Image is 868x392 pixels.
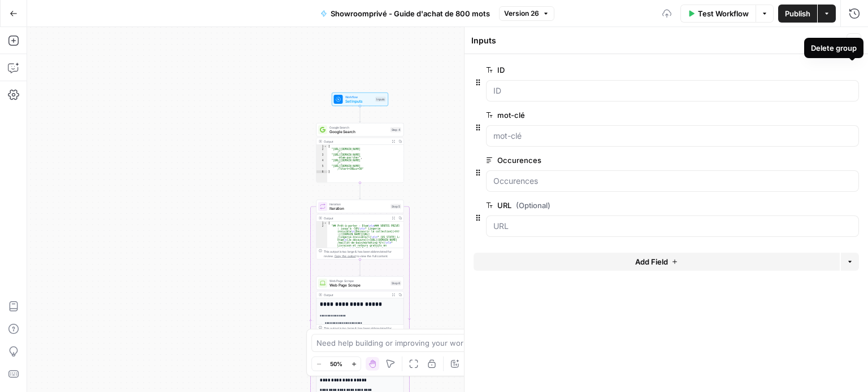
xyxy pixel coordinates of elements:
div: Step 6 [390,281,401,286]
input: URL [493,221,852,232]
label: Occurences [486,155,795,166]
span: Google Search [329,129,388,135]
span: Web Page Scrape [329,279,388,283]
label: URL [486,200,795,211]
span: Google Search [329,125,388,130]
div: 4 [316,159,327,165]
button: Showroomprivé - Guide d'achat de 800 mots [314,5,497,23]
label: ID [486,64,795,76]
span: Toggle code folding, rows 1 through 6 [324,145,327,148]
div: 3 [316,153,327,159]
div: Delete group [811,42,857,54]
div: Output [324,293,388,297]
g: Edge from step_5 to step_6 [359,259,361,276]
span: Iteration [329,206,388,212]
div: This output is too large & has been abbreviated for review. to view the full content. [324,326,401,335]
span: Showroomprivé - Guide d'achat de 800 mots [331,8,490,19]
span: Version 26 [504,8,539,19]
span: Web Page Scrape [329,283,388,288]
div: 5 [316,165,327,170]
div: WorkflowSet InputsInputs [316,93,404,106]
button: Publish [778,5,817,23]
div: Google SearchGoogle SearchStep 4Output[ "[URL][DOMAIN_NAME] /", "[URL][DOMAIN_NAME] -etam-pas-che... [316,123,404,183]
button: Version 26 [499,6,554,21]
div: Step 4 [390,127,402,133]
span: 50% [330,359,342,368]
span: Test Workflow [698,8,749,19]
span: (Optional) [516,200,550,211]
div: 6 [316,170,327,173]
button: Test Workflow [680,5,756,23]
div: IterationIterationStep 5Output[ "## Prêt-à-porter - Etam\n\n### VENTES PRIVÉES : jusqu’à -50%\n\n... [316,200,404,259]
span: Workflow [345,95,374,99]
span: Copy the output [335,254,356,258]
span: Toggle code folding, rows 1 through 3 [324,222,327,224]
span: Set Inputs [345,99,374,104]
span: Publish [785,8,810,19]
input: mot-clé [493,130,852,142]
div: Step 5 [390,204,401,209]
div: Output [324,139,388,144]
div: 1 [316,222,327,224]
input: Occurences [493,175,852,187]
g: Edge from step_4 to step_5 [359,183,361,199]
div: Inputs [471,35,843,46]
div: 2 [316,148,327,153]
g: Edge from start to step_4 [359,106,361,122]
span: Add Field [635,256,668,267]
label: mot-clé [486,109,795,121]
div: Output [324,216,388,221]
div: 1 [316,145,327,148]
div: Inputs [375,97,386,102]
div: This output is too large & has been abbreviated for review. to view the full content. [324,249,401,258]
input: ID [493,85,852,96]
button: Add Field [474,253,840,271]
span: Iteration [329,202,388,206]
